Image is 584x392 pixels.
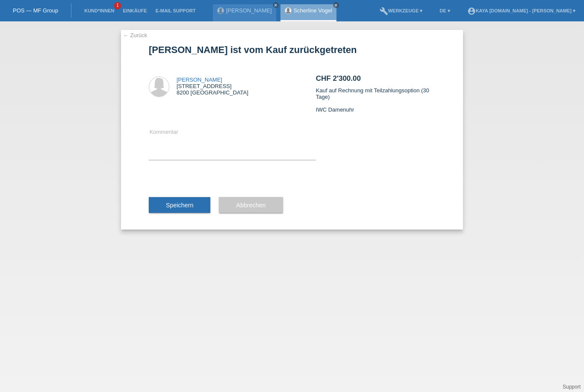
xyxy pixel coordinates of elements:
[333,2,339,8] a: close
[273,2,279,8] a: close
[274,3,278,7] i: close
[294,7,332,14] a: Scherline Vogel
[435,8,454,13] a: DE ▾
[114,2,121,9] span: 1
[226,7,272,14] a: [PERSON_NAME]
[219,197,283,213] button: Abbrechen
[236,202,265,209] span: Abbrechen
[467,7,476,15] i: account_circle
[375,8,427,13] a: buildWerkzeuge ▾
[80,8,118,13] a: Kund*innen
[177,77,248,96] div: [STREET_ADDRESS] 8200 [GEOGRAPHIC_DATA]
[149,44,435,55] h1: [PERSON_NAME] ist vom Kauf zurückgetreten
[149,197,210,213] button: Speichern
[316,59,435,128] div: Kauf auf Rechnung mit Teilzahlungsoption (30 Tage) IWC Damenuhr
[166,202,193,209] span: Speichern
[316,74,435,87] h2: CHF 2'300.00
[123,32,147,38] a: ← Zurück
[118,8,151,13] a: Einkäufe
[334,3,338,7] i: close
[563,384,581,390] a: Support
[151,8,200,13] a: E-Mail Support
[463,8,580,13] a: account_circleKaya [DOMAIN_NAME] - [PERSON_NAME] ▾
[177,77,222,83] a: [PERSON_NAME]
[13,7,58,14] a: POS — MF Group
[380,7,388,15] i: build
